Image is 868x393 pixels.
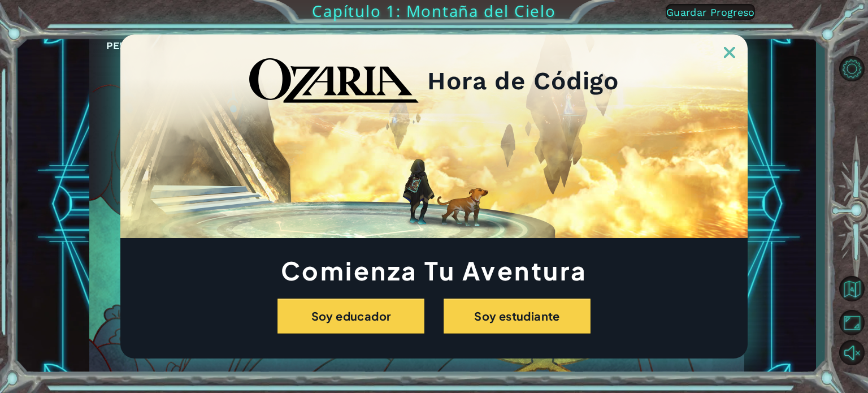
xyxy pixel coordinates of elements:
h2: Hora de Código [427,70,619,92]
button: Soy educador [277,299,424,334]
h1: Comienza Tu Aventura [120,259,748,282]
button: Soy estudiante [444,299,591,334]
img: blackOzariaWordmark.png [249,58,419,103]
img: ExitButton_Dusk.png [724,47,735,58]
